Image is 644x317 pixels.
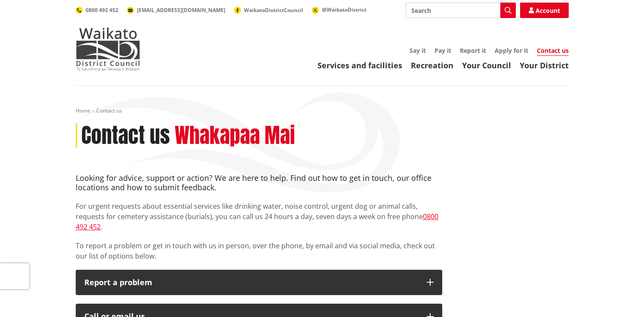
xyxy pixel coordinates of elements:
[312,6,367,13] a: @WaikatoDistrict
[434,46,451,55] a: Pay it
[462,60,511,70] a: Your Council
[137,6,225,14] span: [EMAIL_ADDRESS][DOMAIN_NAME]
[86,6,118,14] span: 0800 492 452
[76,241,442,261] p: To report a problem or get in touch with us in person, over the phone, by email and via social me...
[322,6,367,13] span: @WaikatoDistrict
[76,201,442,232] p: For urgent requests about essential services like drinking water, noise control, urgent dog or an...
[81,123,170,148] h1: Contact us
[127,6,225,14] a: [EMAIL_ADDRESS][DOMAIN_NAME]
[520,3,569,18] a: Account
[460,46,486,55] a: Report it
[520,60,569,70] a: Your District
[84,278,418,287] p: Report a problem
[96,107,122,114] span: Contact us
[244,6,303,14] span: WaikatoDistrictCouncil
[76,270,442,296] button: Report a problem
[537,46,569,56] a: Contact us
[411,60,453,70] a: Recreation
[495,46,528,55] a: Apply for it
[317,60,402,70] a: Services and facilities
[234,6,303,14] a: WaikatoDistrictCouncil
[410,46,426,55] a: Say it
[76,6,118,14] a: 0800 492 452
[76,27,140,70] img: Waikato District Council - Te Kaunihera aa Takiwaa o Waikato
[76,174,442,192] h4: Looking for advice, support or action? We are here to help. Find out how to get in touch, our off...
[406,3,516,18] input: Search input
[175,123,295,148] h2: Whakapaa Mai
[76,212,438,232] a: 0800 492 452
[76,107,569,115] nav: breadcrumb
[76,107,90,114] a: Home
